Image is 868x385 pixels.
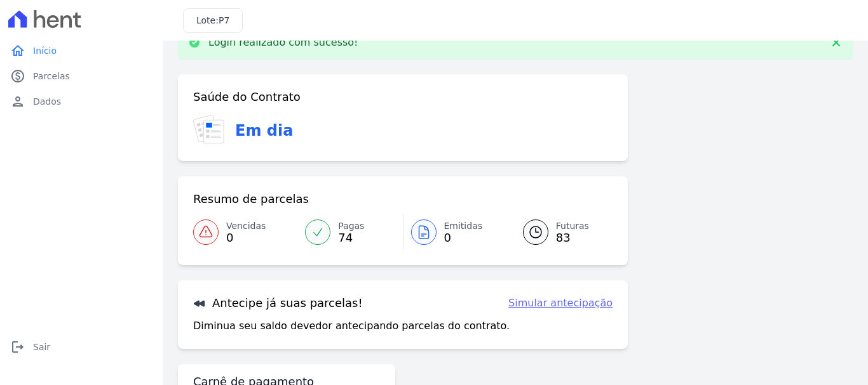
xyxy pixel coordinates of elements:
[10,69,25,84] i: paid
[193,89,301,105] h3: Saúde do Contrato
[208,36,358,49] p: Login realizado com sucesso!
[403,214,508,250] a: Emitidas 0
[10,339,25,355] i: logout
[33,341,50,353] span: Sair
[10,94,25,109] i: person
[5,334,158,360] a: logoutSair
[33,44,57,57] span: Início
[5,89,158,114] a: personDados
[508,296,613,311] a: Simular antecipação
[338,233,364,243] span: 74
[10,43,25,58] i: home
[508,214,613,250] a: Futuras 83
[193,318,510,334] p: Diminua seu saldo devedor antecipando parcelas do contrato.
[444,233,483,243] span: 0
[219,15,229,25] span: P7
[193,214,297,250] a: Vencidas 0
[193,192,309,207] h3: Resumo de parcelas
[556,219,589,233] span: Futuras
[193,296,363,311] h3: Antecipe já suas parcelas!
[235,119,293,142] h3: Em dia
[556,233,589,243] span: 83
[226,219,266,233] span: Vencidas
[226,233,266,243] span: 0
[33,95,61,108] span: Dados
[5,38,158,63] a: homeInício
[338,219,364,233] span: Pagas
[297,214,402,250] a: Pagas 74
[33,70,70,82] span: Parcelas
[5,63,158,89] a: paidParcelas
[444,219,483,233] span: Emitidas
[196,14,229,27] h3: Lote:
